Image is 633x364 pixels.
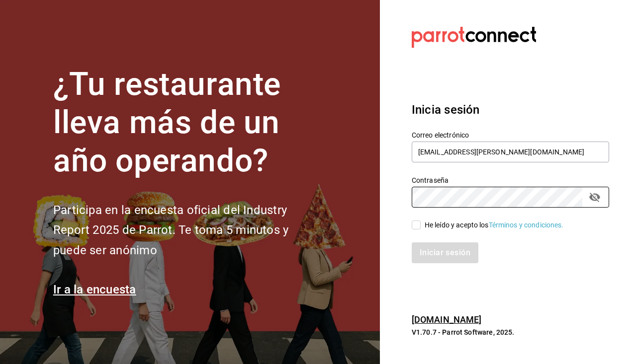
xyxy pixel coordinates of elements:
button: passwordField [586,189,603,206]
h2: Participa en la encuesta oficial del Industry Report 2025 de Parrot. Te toma 5 minutos y puede se... [53,200,322,261]
a: Términos y condiciones. [489,221,564,229]
a: Ir a la encuesta [53,283,136,296]
p: V1.70.7 - Parrot Software, 2025. [412,327,609,337]
div: He leído y acepto los [425,220,564,230]
h3: Inicia sesión [412,101,609,119]
label: Correo electrónico [412,132,609,139]
h1: ¿Tu restaurante lleva más de un año operando? [53,66,322,180]
label: Contraseña [412,177,609,184]
a: [DOMAIN_NAME] [412,314,482,325]
input: Ingresa tu correo electrónico [412,142,609,162]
